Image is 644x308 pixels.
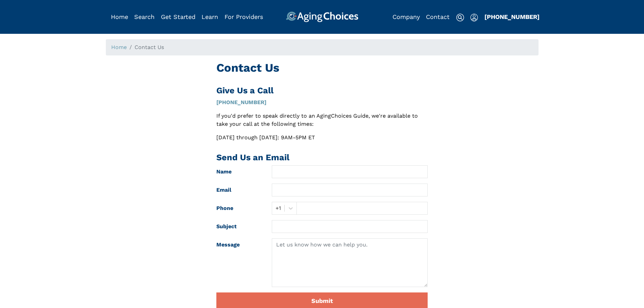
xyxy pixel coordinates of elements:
nav: breadcrumb [106,39,539,55]
label: Subject [211,220,267,233]
p: If you'd prefer to speak directly to an AgingChoices Guide, we're available to take your call at ... [216,112,428,128]
h2: Send Us an Email [216,152,428,163]
a: [PHONE_NUMBER] [484,13,540,20]
a: Home [111,44,127,50]
label: Message [211,238,267,287]
a: Learn [201,13,218,20]
a: For Providers [224,13,263,20]
label: Name [211,165,267,178]
a: Search [134,13,154,20]
a: [PHONE_NUMBER] [216,99,266,105]
img: user-icon.svg [470,14,478,22]
img: AgingChoices [286,11,358,22]
h2: Give Us a Call [216,86,428,96]
span: Contact Us [135,44,164,50]
div: Popover trigger [134,11,154,22]
a: Contact [426,13,450,20]
label: Phone [211,202,267,215]
a: Company [392,13,420,20]
div: Popover trigger [470,11,478,22]
p: [DATE] through [DATE]: 9AM-5PM ET [216,134,428,142]
label: Email [211,184,267,196]
h1: Contact Us [216,61,428,75]
a: Home [111,13,128,20]
a: Get Started [161,13,195,20]
img: search-icon.svg [456,14,464,22]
